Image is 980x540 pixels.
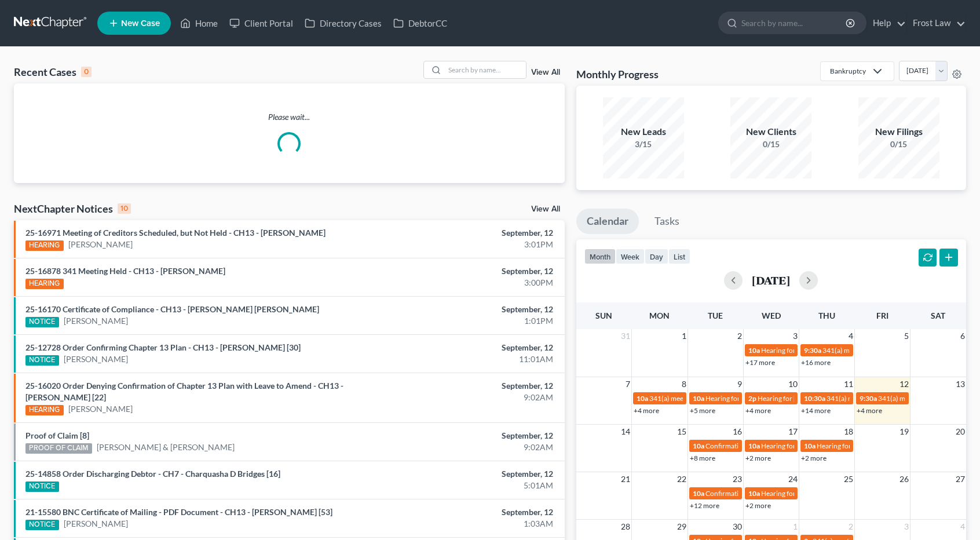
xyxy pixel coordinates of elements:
[576,67,659,81] h3: Monthly Progress
[595,311,612,320] span: Sun
[730,125,811,138] div: New Clients
[118,203,131,214] div: 10
[822,346,934,355] span: 341(a) meeting for [PERSON_NAME]
[705,394,796,403] span: Hearing for [PERSON_NAME]
[690,406,715,415] a: +5 more
[385,342,553,353] div: September, 12
[531,205,560,213] a: View All
[732,472,743,486] span: 23
[681,377,688,391] span: 8
[25,317,59,327] div: NOTICE
[584,249,616,264] button: month
[847,520,854,534] span: 2
[385,468,553,480] div: September, 12
[801,454,827,462] a: +2 more
[385,239,553,250] div: 3:01PM
[857,406,882,415] a: +4 more
[14,111,565,123] p: Please wait...
[898,425,910,439] span: 19
[787,472,799,486] span: 24
[81,67,92,77] div: 0
[736,377,743,391] span: 9
[676,472,688,486] span: 22
[804,346,821,355] span: 9:30a
[955,425,966,439] span: 20
[668,249,690,264] button: list
[25,481,59,492] div: NOTICE
[445,61,526,78] input: Search by name...
[64,518,128,530] a: [PERSON_NAME]
[25,405,64,415] div: HEARING
[708,311,723,320] span: Tue
[620,425,631,439] span: 14
[787,425,799,439] span: 17
[25,266,225,276] a: 25-16878 341 Meeting Held - CH13 - [PERSON_NAME]
[624,377,631,391] span: 7
[761,489,851,498] span: Hearing for [PERSON_NAME]
[693,394,704,403] span: 10a
[385,227,553,239] div: September, 12
[690,454,715,462] a: +8 more
[959,329,966,343] span: 6
[25,520,59,530] div: NOTICE
[637,394,648,403] span: 10a
[25,240,64,251] div: HEARING
[676,425,688,439] span: 15
[792,329,799,343] span: 3
[224,13,299,34] a: Client Portal
[25,430,89,440] a: Proof of Claim [8]
[955,472,966,486] span: 27
[748,346,760,355] span: 10a
[858,138,939,150] div: 0/15
[385,442,553,453] div: 9:02AM
[385,506,553,518] div: September, 12
[745,501,771,510] a: +2 more
[385,277,553,289] div: 3:00PM
[830,66,866,76] div: Bankruptcy
[620,520,631,534] span: 28
[14,202,131,216] div: NextChapter Notices
[843,377,854,391] span: 11
[64,353,128,365] a: [PERSON_NAME]
[732,425,743,439] span: 16
[705,489,837,498] span: Confirmation hearing for [PERSON_NAME]
[736,329,743,343] span: 2
[867,13,906,34] a: Help
[931,311,945,320] span: Sat
[385,380,553,392] div: September, 12
[898,377,910,391] span: 12
[730,138,811,150] div: 0/15
[690,501,719,510] a: +12 more
[843,425,854,439] span: 18
[761,442,851,450] span: Hearing for [PERSON_NAME]
[801,358,831,367] a: +16 more
[898,472,910,486] span: 26
[385,353,553,365] div: 11:01AM
[801,406,831,415] a: +14 more
[64,315,128,327] a: [PERSON_NAME]
[649,311,670,320] span: Mon
[804,394,825,403] span: 10:30a
[748,442,760,450] span: 10a
[174,13,224,34] a: Home
[68,239,133,250] a: [PERSON_NAME]
[676,520,688,534] span: 29
[693,489,704,498] span: 10a
[761,346,851,355] span: Hearing for [PERSON_NAME]
[25,342,301,352] a: 25-12728 Order Confirming Chapter 13 Plan - CH13 - [PERSON_NAME] [30]
[818,311,835,320] span: Thu
[681,329,688,343] span: 1
[741,12,847,34] input: Search by name...
[68,403,133,415] a: [PERSON_NAME]
[385,304,553,315] div: September, 12
[762,311,781,320] span: Wed
[25,304,319,314] a: 25-16170 Certificate of Compliance - CH13 - [PERSON_NAME] [PERSON_NAME]
[843,472,854,486] span: 25
[649,394,761,403] span: 341(a) meeting for [PERSON_NAME]
[385,265,553,277] div: September, 12
[876,311,888,320] span: Fri
[25,507,332,517] a: 21-15580 BNC Certificate of Mailing - PDF Document - CH13 - [PERSON_NAME] [53]
[385,518,553,530] div: 1:03AM
[620,329,631,343] span: 31
[25,279,64,289] div: HEARING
